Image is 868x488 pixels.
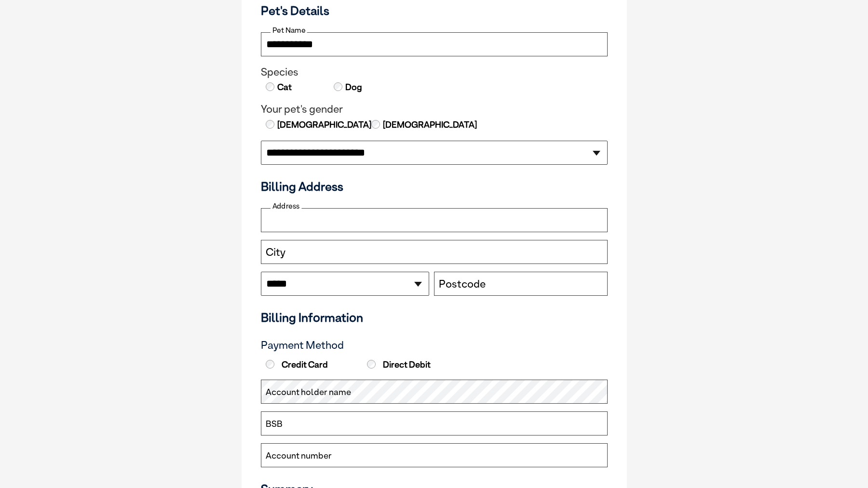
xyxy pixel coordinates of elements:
[276,119,371,131] label: [DEMOGRAPHIC_DATA]
[266,360,274,369] input: Credit Card
[261,339,608,352] h3: Payment Method
[257,3,611,18] h3: Pet's Details
[439,278,486,290] label: Postcode
[263,359,363,370] label: Credit Card
[276,81,292,93] label: Cat
[261,103,608,116] legend: Your pet's gender
[261,310,608,325] h3: Billing Information
[344,81,362,93] label: Dog
[266,246,285,259] label: City
[266,449,332,462] label: Account number
[382,119,477,131] label: [DEMOGRAPHIC_DATA]
[271,202,301,211] label: Address
[266,418,283,430] label: BSB
[261,66,608,79] legend: Species
[365,359,464,370] label: Direct Debit
[266,386,351,398] label: Account holder name
[261,179,608,194] h3: Billing Address
[367,360,376,369] input: Direct Debit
